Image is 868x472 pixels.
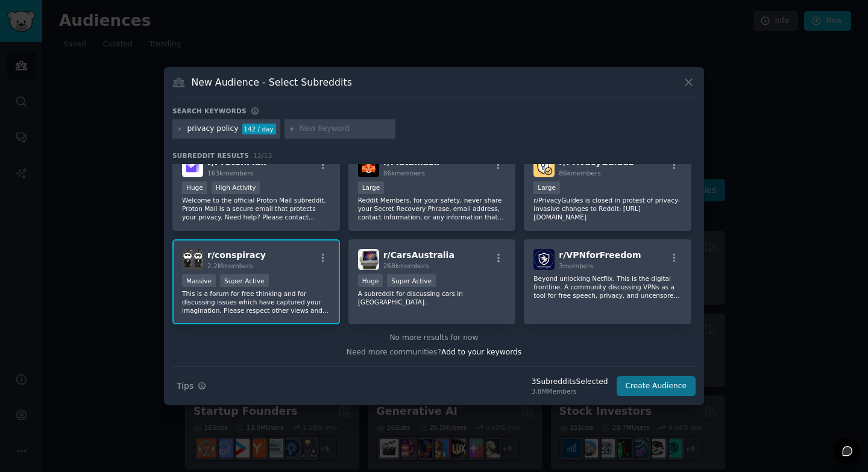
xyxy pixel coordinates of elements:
img: Metamask [358,156,379,177]
p: This is a forum for free thinking and for discussing issues which have captured your imagination.... [182,289,330,315]
p: Reddit Members, for your safety, never share your Secret Recovery Phrase, email address, contact ... [358,196,506,221]
span: r/ conspiracy [207,250,266,260]
span: Subreddit Results [172,151,249,160]
img: PrivacyGuides [533,156,555,177]
div: 3 Subreddit s Selected [532,377,608,388]
p: Beyond unlocking Netflix. This is the digital frontline. A community discussing VPNs as a tool fo... [533,274,682,300]
div: Large [533,181,560,194]
div: Large [358,181,385,194]
div: Super Active [387,274,436,287]
div: 142 / day [242,124,276,134]
div: Need more communities? [172,343,696,358]
span: 3 members [559,262,593,269]
span: 86k members [559,169,600,177]
span: 86k members [383,169,425,177]
h3: New Audience - Select Subreddits [192,76,352,89]
h3: Search keywords [172,107,247,115]
input: New Keyword [300,124,391,134]
img: conspiracy [182,249,203,270]
div: 3.8M Members [532,387,608,395]
span: Tips [177,380,193,392]
div: Super Active [220,274,269,287]
button: Create Audience [617,376,696,397]
span: r/ PrivacyGuides [559,157,634,167]
div: High Activity [212,181,260,194]
div: Huge [182,181,207,194]
div: privacy policy [187,124,239,134]
img: CarsAustralia [358,249,379,270]
span: r/ VPNforFreedom [559,250,641,260]
span: r/ Metamask [383,157,439,167]
span: r/ ProtonMail [207,157,266,167]
button: Tips [172,376,210,397]
span: 268k members [383,262,429,269]
span: r/ CarsAustralia [383,250,454,260]
div: No more results for now [172,333,696,344]
img: VPNforFreedom [533,249,555,270]
p: A subreddit for discussing cars in [GEOGRAPHIC_DATA]. [358,289,506,306]
span: Add to your keywords [441,348,521,356]
p: r/PrivacyGuides is closed in protest of privacy-invasive changes to Reddit: [URL][DOMAIN_NAME] [533,196,682,221]
p: Welcome to the official Proton Mail subreddit. Proton Mail is a secure email that protects your p... [182,196,330,221]
img: ProtonMail [182,156,203,177]
span: 163k members [207,169,253,177]
div: Huge [358,274,383,287]
span: 12 / 13 [253,152,272,159]
span: 2.2M members [207,262,253,269]
div: Massive [182,274,216,287]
